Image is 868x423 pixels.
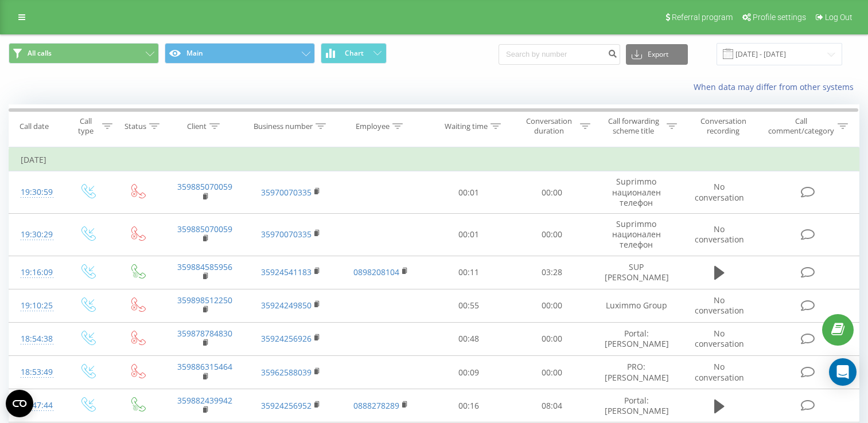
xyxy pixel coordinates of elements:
a: 0888278289 [353,400,399,411]
td: 00:48 [427,322,511,355]
td: 00:01 [427,171,511,214]
a: 359878784830 [177,328,232,339]
a: 35924541183 [261,267,312,277]
td: Suprimmo национален телефон [593,213,679,256]
a: 35924256952 [261,400,312,411]
td: 00:00 [510,171,593,214]
div: Status [124,122,146,131]
td: [DATE] [9,148,859,171]
span: All calls [28,49,52,58]
td: 08:04 [510,389,593,422]
a: 35962588039 [261,367,312,378]
div: 19:10:25 [21,295,50,317]
div: Call comment/category [768,116,835,136]
div: 18:53:49 [21,361,50,383]
a: 35924256926 [261,333,312,344]
span: No conversation [695,361,744,382]
a: When data may differ from other systems [694,81,859,92]
td: 00:00 [510,356,593,389]
div: 18:47:44 [21,394,50,417]
a: 359885070059 [177,181,232,192]
td: 00:00 [510,322,593,355]
span: Profile settings [753,13,806,22]
div: Waiting time [445,122,488,131]
button: Chart [321,43,387,64]
div: Call forwarding scheme title [604,116,664,136]
td: Suprimmo национален телефон [593,171,679,214]
div: 19:16:09 [21,261,50,284]
div: Call date [20,122,49,131]
span: No conversation [695,224,744,245]
td: 03:28 [510,256,593,289]
span: Referral program [672,13,733,22]
button: All calls [9,43,159,64]
td: Portal: [PERSON_NAME] [593,389,679,422]
td: Portal: [PERSON_NAME] [593,322,679,355]
div: Conversation recording [690,116,757,136]
span: Log Out [825,13,853,22]
td: 00:55 [427,289,511,322]
div: Employee [356,122,390,131]
a: 35970070335 [261,229,312,240]
td: 00:01 [427,213,511,256]
a: 359884585956 [177,261,232,272]
div: 19:30:29 [21,224,50,246]
td: PRO: [PERSON_NAME] [593,356,679,389]
a: 35924249850 [261,300,312,311]
td: 00:00 [510,213,593,256]
td: 00:16 [427,389,511,422]
a: 359882439942 [177,395,232,406]
a: 359886315464 [177,361,232,372]
div: Call type [72,116,99,136]
div: Conversation duration [520,116,577,136]
div: Open Intercom Messenger [829,358,857,386]
button: Main [165,43,315,64]
div: 19:30:59 [21,181,50,203]
button: Open CMP widget [6,390,33,417]
a: 359898512250 [177,295,232,305]
td: 00:00 [510,289,593,322]
input: Search by number [499,44,620,65]
div: 18:54:38 [21,328,50,350]
span: No conversation [695,295,744,316]
span: Chart [345,49,364,57]
a: 359885070059 [177,224,232,234]
a: 0898208104 [353,267,399,277]
div: Client [187,122,207,131]
td: SUP [PERSON_NAME] [593,256,679,289]
span: No conversation [695,181,744,202]
span: No conversation [695,328,744,349]
td: 00:11 [427,256,511,289]
a: 35970070335 [261,187,312,198]
td: Luximmo Group [593,289,679,322]
td: 00:09 [427,356,511,389]
div: Business number [254,122,313,131]
button: Export [626,44,688,65]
